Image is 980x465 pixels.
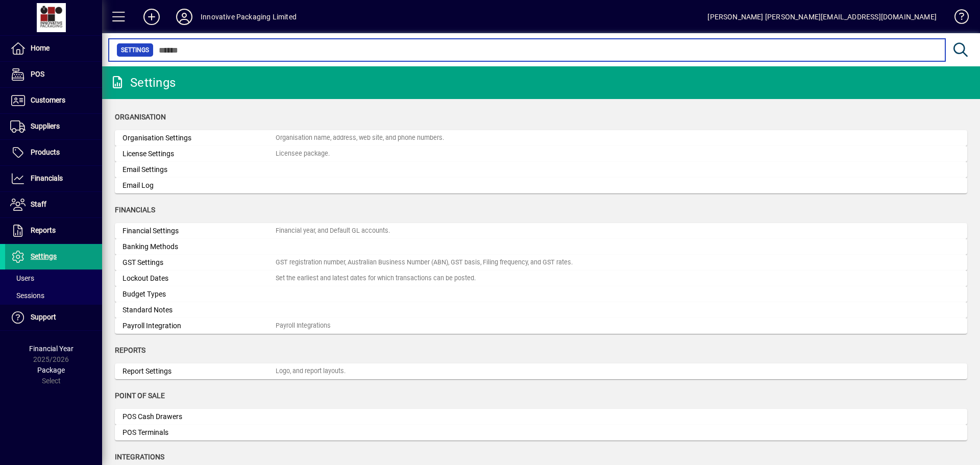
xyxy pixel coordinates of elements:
a: Banking Methods [115,239,967,255]
div: GST registration number, Australian Business Number (ABN), GST basis, Filing frequency, and GST r... [276,258,573,267]
span: Reports [31,226,56,234]
span: Integrations [115,453,164,461]
a: Users [5,270,102,287]
span: Support [31,313,56,321]
a: Organisation SettingsOrganisation name, address, web site, and phone numbers. [115,130,967,146]
a: Sessions [5,287,102,304]
button: Add [135,8,168,26]
span: Package [37,366,65,374]
a: Customers [5,88,102,113]
a: Budget Types [115,286,967,302]
div: License Settings [122,149,276,159]
a: Lockout DatesSet the earliest and latest dates for which transactions can be posted. [115,271,967,286]
div: Financial Settings [122,226,276,236]
span: POS [31,70,44,78]
span: Sessions [10,291,44,300]
div: Logo, and report layouts. [276,366,346,376]
span: Financial Year [29,345,73,353]
span: Reports [115,346,145,354]
a: Payroll IntegrationPayroll Integrations [115,318,967,334]
div: Set the earliest and latest dates for which transactions can be posted. [276,274,476,283]
div: Payroll Integration [122,321,276,331]
div: Organisation Settings [122,133,276,143]
span: Organisation [115,113,166,121]
div: [PERSON_NAME] [PERSON_NAME][EMAIL_ADDRESS][DOMAIN_NAME] [707,9,937,25]
a: Standard Notes [115,302,967,318]
a: Email Settings [115,162,967,178]
span: Point of Sale [115,391,165,400]
span: Staff [31,200,46,208]
a: Support [5,305,102,330]
div: Licensee package. [276,149,330,159]
span: Suppliers [31,122,60,130]
a: POS Terminals [115,425,967,440]
button: Profile [168,8,201,26]
a: POS [5,62,102,87]
span: Users [10,274,34,282]
span: Settings [31,252,57,260]
a: Financial SettingsFinancial year, and Default GL accounts. [115,223,967,239]
div: Payroll Integrations [276,321,331,331]
div: Lockout Dates [122,273,276,284]
span: Financials [31,174,63,182]
a: Products [5,140,102,165]
span: Products [31,148,60,156]
span: Settings [121,45,149,55]
span: Customers [31,96,65,104]
span: Financials [115,206,155,214]
a: Report SettingsLogo, and report layouts. [115,363,967,379]
div: Email Log [122,180,276,191]
div: Financial year, and Default GL accounts. [276,226,390,236]
a: License SettingsLicensee package. [115,146,967,162]
div: POS Terminals [122,427,276,438]
div: POS Cash Drawers [122,411,276,422]
a: Knowledge Base [947,2,967,35]
span: Home [31,44,50,52]
a: POS Cash Drawers [115,409,967,425]
div: Organisation name, address, web site, and phone numbers. [276,133,444,143]
div: Banking Methods [122,241,276,252]
div: Standard Notes [122,305,276,315]
div: Email Settings [122,164,276,175]
div: Budget Types [122,289,276,300]
a: Suppliers [5,114,102,139]
a: GST SettingsGST registration number, Australian Business Number (ABN), GST basis, Filing frequenc... [115,255,967,271]
a: Staff [5,192,102,217]
div: Report Settings [122,366,276,377]
a: Home [5,36,102,61]
div: Innovative Packaging Limited [201,9,297,25]
div: GST Settings [122,257,276,268]
a: Email Log [115,178,967,193]
div: Settings [110,75,176,91]
a: Financials [5,166,102,191]
a: Reports [5,218,102,243]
